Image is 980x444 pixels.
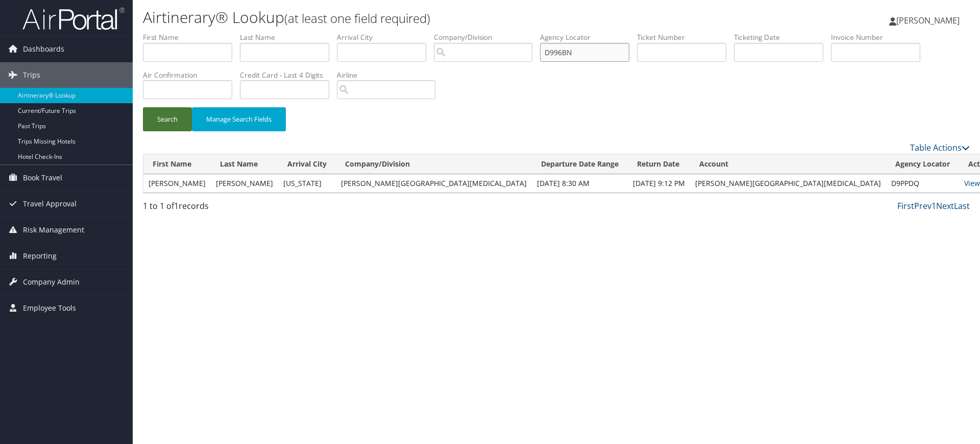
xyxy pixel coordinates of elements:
[284,10,430,27] small: (at least one field required)
[143,154,211,174] th: First Name: activate to sort column ascending
[690,174,886,193] td: [PERSON_NAME][GEOGRAPHIC_DATA][MEDICAL_DATA]
[637,32,734,42] label: Ticket Number
[23,269,80,295] span: Company Admin
[143,70,240,80] label: Air Confirmation
[886,174,959,193] td: D9PPDQ
[23,295,76,321] span: Employee Tools
[932,200,936,212] a: 1
[910,142,970,153] a: Table Actions
[23,217,84,243] span: Risk Management
[240,32,337,42] label: Last Name
[914,200,932,212] a: Prev
[240,70,337,80] label: Credit Card - Last 4 Digits
[337,32,434,42] label: Arrival City
[278,154,336,174] th: Arrival City: activate to sort column ascending
[211,154,278,174] th: Last Name: activate to sort column ascending
[22,7,125,31] img: airportal-logo.png
[143,200,338,217] div: 1 to 1 of records
[896,15,960,26] span: [PERSON_NAME]
[23,62,40,88] span: Trips
[336,154,532,174] th: Company/Division
[628,174,690,193] td: [DATE] 9:12 PM
[143,7,694,28] h1: Airtinerary® Lookup
[23,243,57,269] span: Reporting
[143,32,240,42] label: First Name
[954,200,970,212] a: Last
[192,107,286,131] button: Manage Search Fields
[278,174,336,193] td: [US_STATE]
[897,200,914,212] a: First
[211,174,278,193] td: [PERSON_NAME]
[336,174,532,193] td: [PERSON_NAME][GEOGRAPHIC_DATA][MEDICAL_DATA]
[434,32,540,42] label: Company/Division
[337,70,443,80] label: Airline
[964,178,980,188] a: View
[886,154,959,174] th: Agency Locator: activate to sort column ascending
[23,165,62,191] span: Book Travel
[143,174,211,193] td: [PERSON_NAME]
[23,36,64,62] span: Dashboards
[690,154,886,174] th: Account: activate to sort column ascending
[540,32,637,42] label: Agency Locator
[936,200,954,212] a: Next
[831,32,928,42] label: Invoice Number
[734,32,831,42] label: Ticketing Date
[23,191,77,217] span: Travel Approval
[628,154,690,174] th: Return Date: activate to sort column ascending
[532,174,628,193] td: [DATE] 8:30 AM
[143,107,192,131] button: Search
[889,5,970,36] a: [PERSON_NAME]
[174,200,179,212] span: 1
[532,154,628,174] th: Departure Date Range: activate to sort column ascending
